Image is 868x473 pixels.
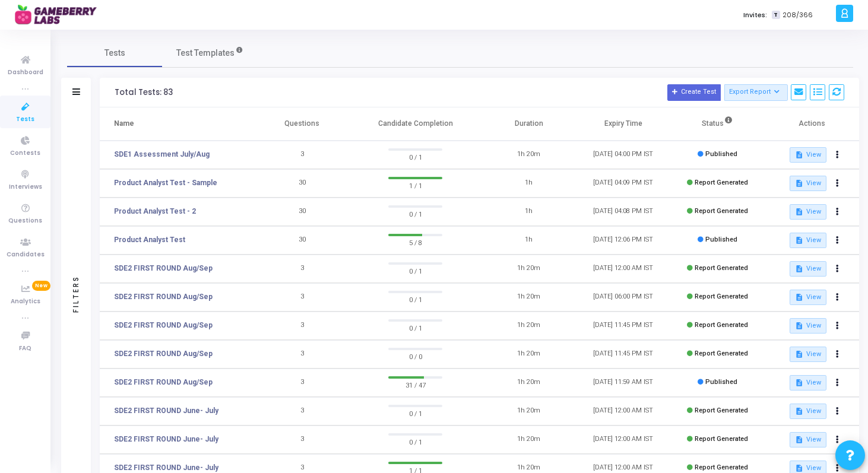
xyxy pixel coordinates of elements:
button: View [790,204,826,220]
mat-icon: description [795,407,803,415]
td: 3 [255,255,349,283]
td: 3 [255,141,349,169]
span: Report Generated [695,264,748,272]
td: 1h 20m [481,283,576,312]
td: [DATE] 11:59 AM IST [576,369,670,397]
td: 1h 20m [481,141,576,169]
td: 30 [255,226,349,255]
button: View [790,261,826,277]
th: Candidate Completion [349,107,481,141]
img: logo [15,3,104,27]
mat-icon: description [795,236,803,245]
mat-icon: description [795,151,803,159]
mat-icon: description [795,379,803,387]
span: 5 / 8 [388,236,442,248]
span: Report Generated [695,350,748,357]
td: [DATE] 06:00 PM IST [576,283,670,312]
span: Report Generated [695,464,748,471]
label: Invites: [743,10,767,20]
td: [DATE] 04:00 PM IST [576,141,670,169]
button: Export Report [724,84,788,101]
span: Published [705,150,737,158]
td: 1h 20m [481,312,576,340]
mat-icon: description [795,322,803,330]
span: 0 / 1 [388,293,442,305]
span: Report Generated [695,207,748,215]
td: 3 [255,397,349,426]
th: Actions [765,107,859,141]
mat-icon: description [795,436,803,444]
mat-icon: description [795,208,803,216]
mat-icon: description [795,179,803,188]
span: Tests [104,47,125,59]
button: View [790,347,826,362]
button: View [790,290,826,305]
td: [DATE] 04:09 PM IST [576,169,670,198]
span: Analytics [11,297,40,307]
td: [DATE] 12:00 AM IST [576,426,670,454]
td: [DATE] 04:08 PM IST [576,198,670,226]
td: 1h [481,226,576,255]
td: 3 [255,283,349,312]
th: Status [670,107,765,141]
button: Create Test [667,84,721,101]
div: Filters [71,228,81,359]
td: 3 [255,312,349,340]
span: Questions [8,216,42,226]
button: View [790,404,826,419]
a: SDE2 FIRST ROUND Aug/Sep [114,291,213,302]
span: Report Generated [695,407,748,414]
td: 30 [255,169,349,198]
td: [DATE] 11:45 PM IST [576,340,670,369]
span: Report Generated [695,435,748,443]
td: 1h 20m [481,340,576,369]
span: Report Generated [695,321,748,329]
div: Total Tests: 83 [115,88,173,97]
td: 3 [255,369,349,397]
td: [DATE] 12:00 AM IST [576,397,670,426]
span: Published [705,378,737,386]
a: SDE2 FIRST ROUND June- July [114,434,218,445]
mat-icon: description [795,350,803,358]
td: 1h 20m [481,426,576,454]
button: View [790,318,826,334]
th: Expiry Time [576,107,670,141]
span: Dashboard [8,68,43,78]
button: View [790,176,826,191]
td: 3 [255,340,349,369]
a: SDE2 FIRST ROUND Aug/Sep [114,320,213,331]
td: 1h 20m [481,397,576,426]
td: 3 [255,426,349,454]
a: Product Analyst Test - Sample [114,177,217,188]
mat-icon: description [795,464,803,472]
a: SDE2 FIRST ROUND Aug/Sep [114,263,213,274]
td: 1h 20m [481,255,576,283]
th: Duration [481,107,576,141]
span: 1 / 1 [388,179,442,191]
mat-icon: description [795,265,803,273]
td: [DATE] 11:45 PM IST [576,312,670,340]
a: SDE2 FIRST ROUND June- July [114,462,218,473]
span: 0 / 1 [388,208,442,220]
button: View [790,147,826,163]
span: Published [705,236,737,243]
span: 0 / 1 [388,322,442,334]
span: Report Generated [695,179,748,186]
a: Product Analyst Test - 2 [114,206,196,217]
td: [DATE] 12:00 AM IST [576,255,670,283]
button: View [790,375,826,391]
a: Product Analyst Test [114,234,185,245]
span: Report Generated [695,293,748,300]
span: Tests [16,115,34,125]
span: FAQ [19,344,31,354]
span: Contests [10,148,40,158]
span: 0 / 1 [388,407,442,419]
span: Candidates [7,250,45,260]
td: 30 [255,198,349,226]
th: Questions [255,107,349,141]
span: Test Templates [176,47,235,59]
span: New [32,281,50,291]
span: 0 / 0 [388,350,442,362]
span: 208/366 [783,10,813,20]
span: 0 / 1 [388,436,442,447]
